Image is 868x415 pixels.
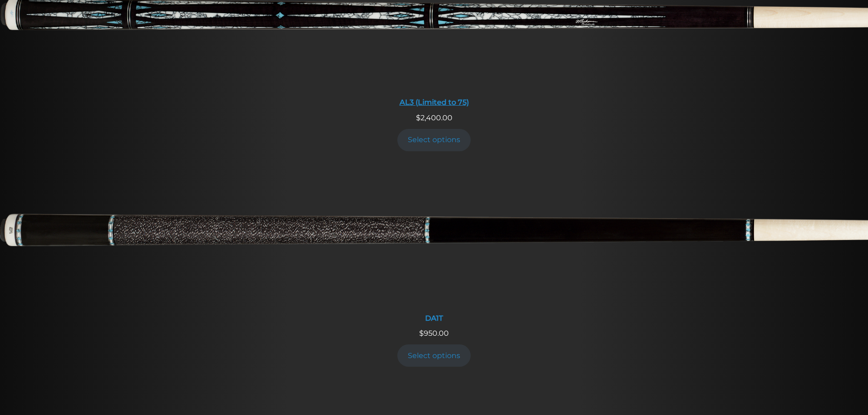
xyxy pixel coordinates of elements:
span: 2,400.00 [416,113,452,122]
span: $ [416,113,421,122]
a: Add to cart: “AL3 (Limited to 75)” [397,129,471,151]
span: $ [419,329,424,338]
span: 950.00 [419,329,449,338]
a: Add to cart: “DA1T” [397,344,471,367]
